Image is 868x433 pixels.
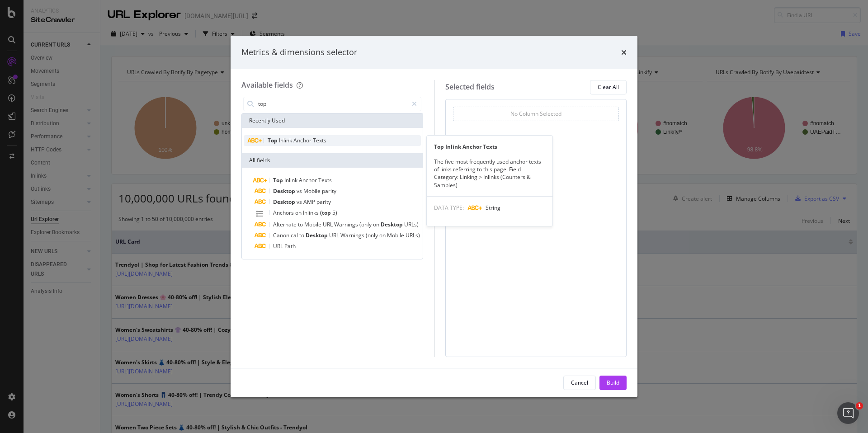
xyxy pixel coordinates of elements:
div: The five most frequently used anchor texts of links referring to this page. Field Category: Linki... [427,158,552,189]
div: Recently Used [242,113,423,128]
span: Inlink [284,176,299,184]
span: 1 [856,402,863,409]
span: Texts [313,136,326,144]
span: Anchor [299,176,318,184]
span: to [298,221,304,228]
span: (only [359,221,373,228]
div: Clear All [598,83,619,91]
span: vs [297,198,303,206]
iframe: Intercom live chat [837,402,859,424]
span: 5) [332,209,337,216]
span: Desktop [273,198,297,206]
span: Mobile [387,231,406,239]
span: URLs) [406,231,420,239]
span: URL [323,221,334,228]
span: Top [268,136,279,144]
div: times [621,47,627,58]
span: Anchors [273,209,295,216]
button: Clear All [590,80,627,94]
span: Texts [318,176,332,184]
span: parity [316,198,331,206]
span: URL [329,231,340,239]
span: Desktop [381,221,404,228]
div: No Column Selected [510,110,561,118]
span: Mobile [304,221,323,228]
span: parity [322,187,336,195]
span: Canonical [273,231,299,239]
span: Path [284,242,296,250]
span: vs [297,187,303,195]
button: Cancel [563,376,596,390]
span: DATA TYPE: [434,204,464,212]
span: (only [366,231,379,239]
input: Search by field name [257,97,408,111]
span: Top [273,176,284,184]
span: Warnings [334,221,359,228]
span: (top [320,209,332,216]
span: URLs) [404,221,419,228]
div: Available fields [241,80,293,90]
span: Mobile [303,187,322,195]
span: String [486,204,500,212]
span: to [299,231,306,239]
div: Top Inlink Anchor Texts [427,143,552,151]
button: Build [599,376,627,390]
div: modal [231,36,637,397]
div: Selected fields [445,82,495,92]
span: on [373,221,381,228]
span: Alternate [273,221,298,228]
span: Warnings [340,231,366,239]
div: Build [607,379,619,386]
div: All fields [242,153,423,168]
span: Inlink [279,136,293,144]
span: on [295,209,303,216]
div: Metrics & dimensions selector [241,47,357,58]
span: Desktop [306,231,329,239]
div: Cancel [571,379,588,386]
span: AMP [303,198,316,206]
span: URL [273,242,284,250]
span: on [379,231,387,239]
span: Inlinks [303,209,320,216]
span: Desktop [273,187,297,195]
span: Anchor [293,136,313,144]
